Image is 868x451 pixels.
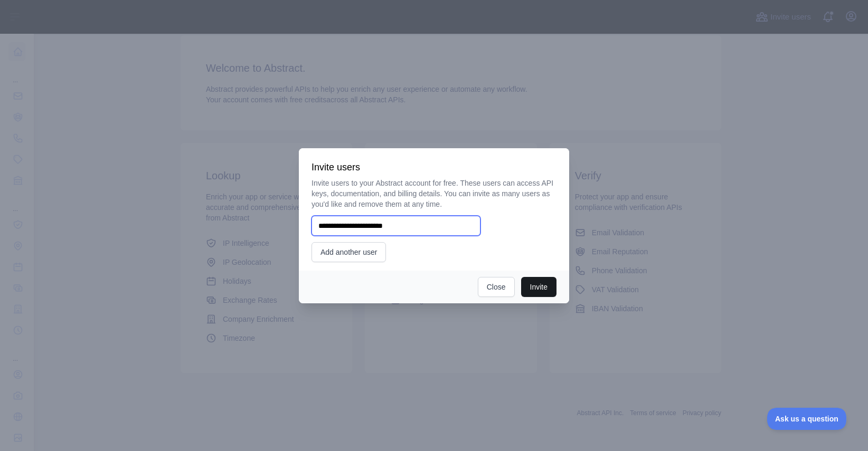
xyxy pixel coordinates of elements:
iframe: Toggle Customer Support [767,408,847,430]
button: Invite [521,277,556,297]
button: Close [478,277,515,297]
button: Add another user [312,242,386,262]
p: Invite users to your Abstract account for free. These users can access API keys, documentation, a... [312,178,556,209]
h3: Invite users [312,161,556,174]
